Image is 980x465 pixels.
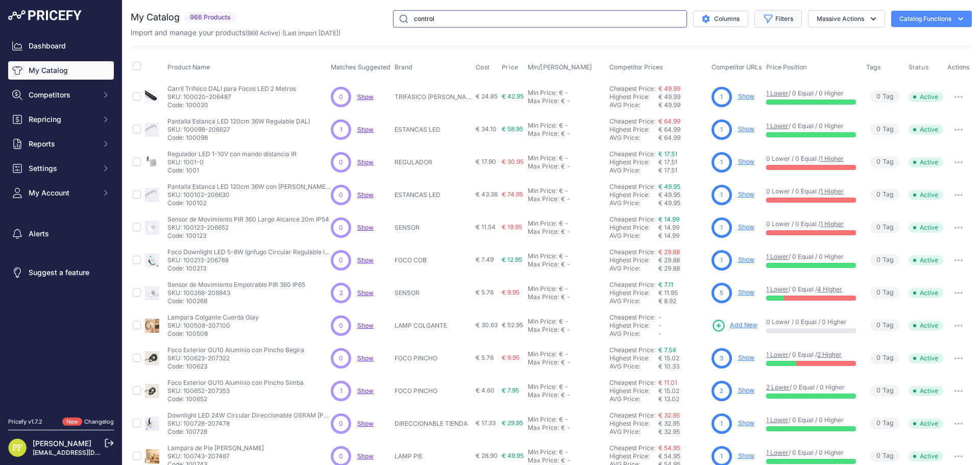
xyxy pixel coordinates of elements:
[528,195,559,203] div: Max Price:
[609,264,658,273] div: AVG Price:
[720,92,723,102] span: 1
[609,411,655,419] a: Cheapest Price:
[476,256,494,263] span: € 7.49
[167,264,331,273] p: Code: 100213
[658,256,680,264] span: € 29.88
[658,101,707,109] div: € 49.99
[565,97,570,105] div: -
[8,225,114,243] a: Alerts
[528,187,557,195] div: Min Price:
[395,93,471,101] p: TRIFASICO [PERSON_NAME]
[84,418,114,425] a: Changelog
[820,220,844,228] a: 1 Higher
[609,191,658,199] div: Highest Price:
[817,351,842,358] a: 2 Higher
[395,256,471,264] p: FOCO COB
[559,350,563,358] div: €
[167,297,305,305] p: Code: 100268
[609,150,655,158] a: Cheapest Price:
[609,322,658,330] div: Highest Price:
[339,288,343,298] span: 2
[393,10,687,28] input: Search
[876,125,880,134] span: 0
[720,288,723,298] span: 5
[565,228,570,236] div: -
[909,125,943,135] span: Active
[8,110,114,129] button: Repricing
[876,255,880,265] span: 0
[8,135,114,153] button: Reports
[357,191,374,199] a: Show
[528,89,557,97] div: Min Price:
[658,224,679,231] span: € 14.99
[947,63,970,71] span: Actions
[876,223,880,232] span: 0
[609,117,655,125] a: Cheapest Price:
[658,297,707,305] div: € 8.92
[609,224,658,232] div: Highest Price:
[167,183,331,191] p: Pantalla Estanca LED 120cm 36W con [PERSON_NAME] de Emergencia IP65
[476,223,496,231] span: € 11.54
[609,330,658,338] div: AVG Price:
[167,330,259,338] p: Code: 100508
[8,184,114,202] button: My Account
[658,199,707,207] div: € 49.95
[167,322,259,330] p: SKU: 100508-207100
[658,215,679,223] a: € 14.99
[609,126,658,134] div: Highest Price:
[357,158,374,166] span: Show
[8,10,82,20] img: Pricefy Logo
[8,61,114,80] a: My Catalog
[766,285,856,293] p: / 0 Equal /
[167,199,331,207] p: Code: 100102
[559,121,563,130] div: €
[870,254,900,266] span: Tag
[870,156,900,168] span: Tag
[357,452,374,460] span: Show
[609,297,658,305] div: AVG Price:
[559,154,563,162] div: €
[738,158,754,165] a: Show
[609,158,658,166] div: Highest Price:
[339,223,343,232] span: 0
[766,122,789,130] a: 1 Lower
[357,387,374,395] span: Show
[870,287,900,299] span: Tag
[167,346,304,354] p: Foco Exterior GU10 Aluminio con Pincho Begira
[528,154,557,162] div: Min Price:
[609,166,658,175] div: AVG Price:
[8,86,114,104] button: Competitors
[766,253,856,261] p: / 0 Equal / 0 Higher
[658,166,707,175] div: € 17.51
[131,28,340,38] p: Import and manage your products
[876,157,880,167] span: 0
[339,92,343,102] span: 0
[766,449,789,456] a: 1 Lower
[528,228,559,236] div: Max Price:
[609,281,655,288] a: Cheapest Price:
[820,155,844,162] a: 1 Higher
[563,154,568,162] div: -
[502,223,522,231] span: € 19.95
[528,219,557,228] div: Min Price:
[565,293,570,301] div: -
[502,63,521,71] button: Price
[658,232,707,240] div: € 14.99
[559,252,563,260] div: €
[563,187,568,195] div: -
[33,449,139,456] a: [EMAIL_ADDRESS][DOMAIN_NAME]
[738,223,754,231] a: Show
[609,199,658,207] div: AVG Price:
[766,89,856,97] p: / 0 Equal / 0 Higher
[738,125,754,133] a: Show
[658,330,661,337] span: -
[502,190,523,198] span: € 74.95
[609,379,655,386] a: Cheapest Price:
[866,63,881,71] span: Tags
[565,260,570,268] div: -
[738,354,754,361] a: Show
[559,219,563,228] div: €
[754,10,802,28] button: Filters
[561,162,565,170] div: €
[357,93,374,101] span: Show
